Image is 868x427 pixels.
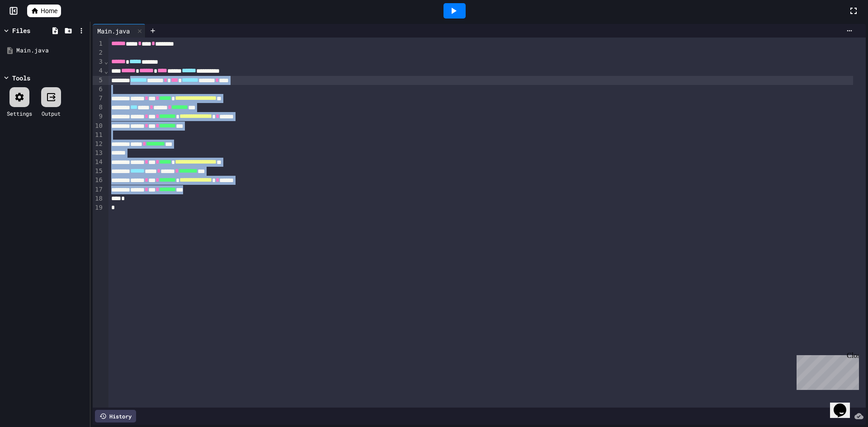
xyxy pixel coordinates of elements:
div: Settings [7,109,32,117]
div: 5 [93,76,104,85]
div: 3 [93,57,104,66]
div: 17 [93,185,104,194]
div: 19 [93,203,104,212]
div: 6 [93,85,104,94]
iframe: chat widget [830,391,859,418]
div: 14 [93,158,104,167]
div: Files [12,26,30,35]
div: History [95,410,136,422]
div: 12 [93,140,104,149]
div: 16 [93,176,104,185]
div: 9 [93,112,104,121]
div: Main.java [93,26,134,36]
div: 11 [93,131,104,140]
span: Fold line [104,58,108,65]
a: Home [27,5,61,17]
div: 8 [93,103,104,112]
iframe: chat widget [793,352,859,390]
div: 7 [93,94,104,103]
div: Output [42,109,61,117]
div: 4 [93,66,104,75]
div: Main.java [93,24,146,38]
span: Fold line [104,67,108,75]
span: Home [41,6,57,15]
div: 18 [93,194,104,203]
div: Main.java [16,46,87,55]
div: 15 [93,167,104,176]
div: 2 [93,48,104,57]
div: Chat with us now!Close [4,4,62,57]
div: Tools [12,73,30,83]
div: 10 [93,122,104,131]
div: 13 [93,149,104,158]
div: 1 [93,39,104,48]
